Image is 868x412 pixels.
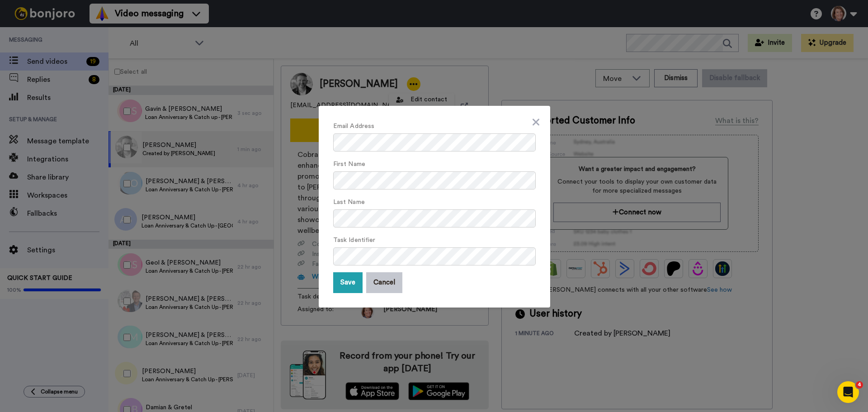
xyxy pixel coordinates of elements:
[333,236,375,245] label: Task Identifier
[366,272,402,293] button: Cancel
[856,381,863,388] span: 4
[837,381,859,403] iframe: Intercom live chat
[333,160,365,169] label: First Name
[333,198,365,207] label: Last Name
[333,122,374,131] label: Email Address
[333,272,363,293] button: Save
